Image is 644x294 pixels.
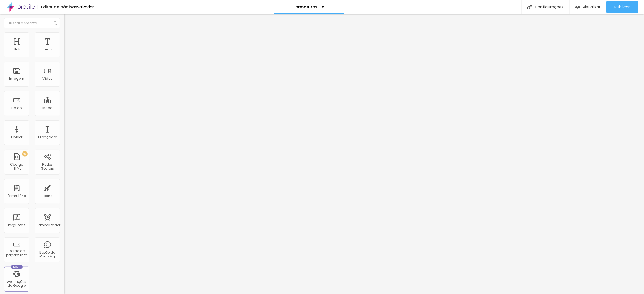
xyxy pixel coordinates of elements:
[570,1,606,13] button: Visualizar
[11,135,22,139] font: Divisor
[42,105,52,110] font: Mapa
[38,135,57,139] font: Espaçador
[42,76,52,81] font: Vídeo
[606,1,638,13] button: Publicar
[583,4,601,10] font: Visualizar
[43,47,52,52] font: Texto
[41,4,77,10] font: Editor de páginas
[8,223,25,227] font: Perguntas
[77,4,96,10] font: Salvador...
[12,105,22,110] font: Botão
[13,265,21,269] font: Novo
[8,193,26,198] font: Formulário
[293,4,317,10] font: Formaturas
[54,21,57,25] img: Ícone
[41,162,54,171] font: Redes Sociais
[36,223,60,227] font: Temporizador
[10,162,23,171] font: Código HTML
[7,279,27,288] font: Avaliações do Google
[575,5,580,9] img: view-1.svg
[535,4,564,10] font: Configurações
[39,250,56,259] font: Botão do WhatsApp
[43,193,52,198] font: Ícone
[64,14,644,294] iframe: Editor
[12,47,21,52] font: Título
[527,5,532,9] img: Ícone
[615,4,630,10] font: Publicar
[6,249,27,257] font: Botão de pagamento
[9,76,24,81] font: Imagem
[4,18,60,28] input: Buscar elemento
